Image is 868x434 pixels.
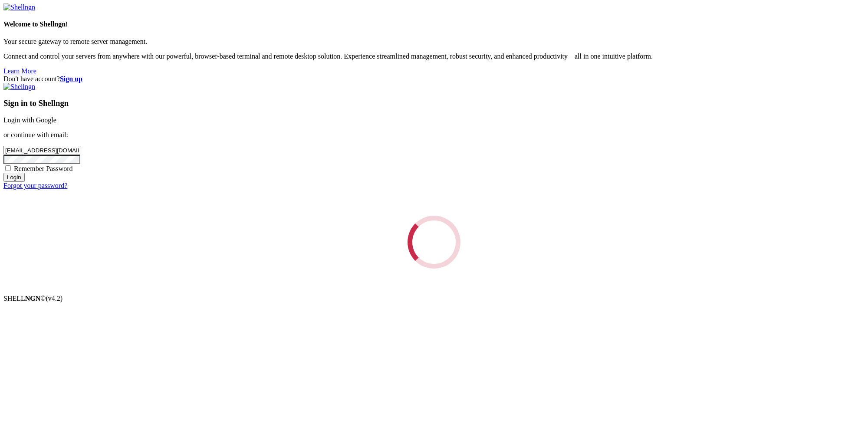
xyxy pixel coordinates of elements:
[60,75,82,82] a: Sign up
[401,209,467,275] div: Loading...
[3,67,36,75] a: Learn More
[3,75,865,83] div: Don't have account?
[25,295,41,302] b: NGN
[3,146,80,155] input: Email address
[3,20,865,28] h4: Welcome to Shellngn!
[3,173,25,182] input: Login
[3,116,56,124] a: Login with Google
[3,38,865,46] p: Your secure gateway to remote server management.
[3,295,62,302] span: SHELL ©
[46,295,63,302] span: 4.2.0
[3,53,865,60] p: Connect and control your servers from anywhere with our powerful, browser-based terminal and remo...
[3,131,865,139] p: or continue with email:
[5,165,11,171] input: Remember Password
[3,99,865,108] h3: Sign in to Shellngn
[3,83,35,91] img: Shellngn
[3,182,67,189] a: Forgot your password?
[14,165,73,172] span: Remember Password
[3,3,35,11] img: Shellngn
